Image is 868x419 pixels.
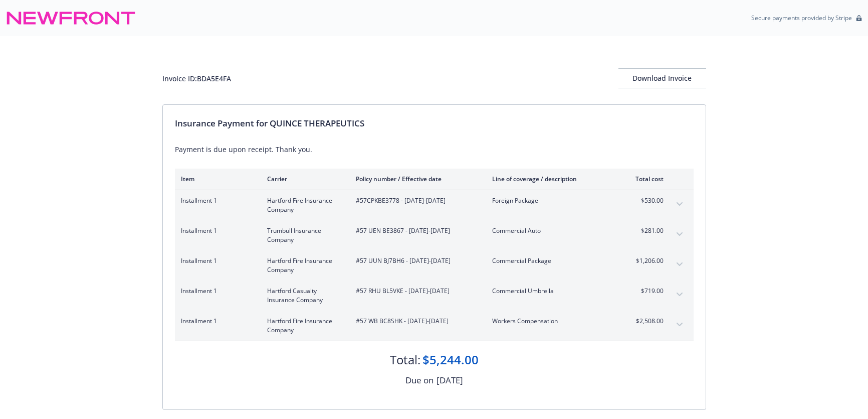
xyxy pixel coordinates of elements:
span: #57 UEN BE3867 - [DATE]-[DATE] [356,226,476,235]
span: Trumbull Insurance Company [267,226,340,244]
div: Due on [405,374,433,387]
button: expand content [672,226,688,242]
span: $1,206.00 [626,256,664,265]
span: Workers Compensation [492,317,610,326]
span: $719.00 [626,287,664,296]
span: #57 RHU BL5VKE - [DATE]-[DATE] [356,287,476,296]
span: $2,508.00 [626,317,664,326]
span: $281.00 [626,226,664,235]
div: Policy number / Effective date [356,175,476,183]
span: Hartford Fire Insurance Company [267,256,340,274]
div: Total: [390,351,420,368]
div: Item [181,175,251,183]
span: Commercial Package [492,256,610,265]
button: Download Invoice [618,68,706,88]
button: expand content [672,256,688,272]
button: expand content [672,287,688,303]
div: Installment 1Hartford Fire Insurance Company#57 WB BC8SHK - [DATE]-[DATE]Workers Compensation$2,5... [175,311,694,341]
button: expand content [672,196,688,212]
div: [DATE] [437,374,463,387]
div: $5,244.00 [422,351,479,368]
span: Commercial Auto [492,226,610,235]
span: $530.00 [626,196,664,205]
span: Installment 1 [181,317,251,326]
span: Commercial Umbrella [492,287,610,296]
div: Line of coverage / description [492,175,610,183]
span: Foreign Package [492,196,610,205]
button: expand content [672,317,688,333]
span: Installment 1 [181,287,251,296]
div: Total cost [626,175,664,183]
span: #57 WB BC8SHK - [DATE]-[DATE] [356,317,476,326]
span: #57CPKBE3778 - [DATE]-[DATE] [356,196,476,205]
div: Invoice ID: BDA5E4FA [162,73,231,84]
span: Installment 1 [181,226,251,235]
p: Secure payments provided by Stripe [751,14,852,22]
span: Hartford Fire Insurance Company [267,196,340,214]
span: Installment 1 [181,256,251,265]
div: Installment 1Hartford Fire Insurance Company#57 UUN BJ7BH6 - [DATE]-[DATE]Commercial Package$1,20... [175,250,694,281]
span: Hartford Fire Insurance Company [267,317,340,335]
div: Payment is due upon receipt. Thank you. [175,144,694,155]
div: Download Invoice [618,69,706,88]
div: Insurance Payment for QUINCE THERAPEUTICS [175,117,694,130]
div: Installment 1Trumbull Insurance Company#57 UEN BE3867 - [DATE]-[DATE]Commercial Auto$281.00expand... [175,220,694,250]
div: Installment 1Hartford Fire Insurance Company#57CPKBE3778 - [DATE]-[DATE]Foreign Package$530.00exp... [175,190,694,220]
div: Installment 1Hartford Casualty Insurance Company#57 RHU BL5VKE - [DATE]-[DATE]Commercial Umbrella... [175,281,694,311]
span: Hartford Casualty Insurance Company [267,287,340,305]
span: #57 UUN BJ7BH6 - [DATE]-[DATE] [356,256,476,265]
div: Carrier [267,175,340,183]
span: Installment 1 [181,196,251,205]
